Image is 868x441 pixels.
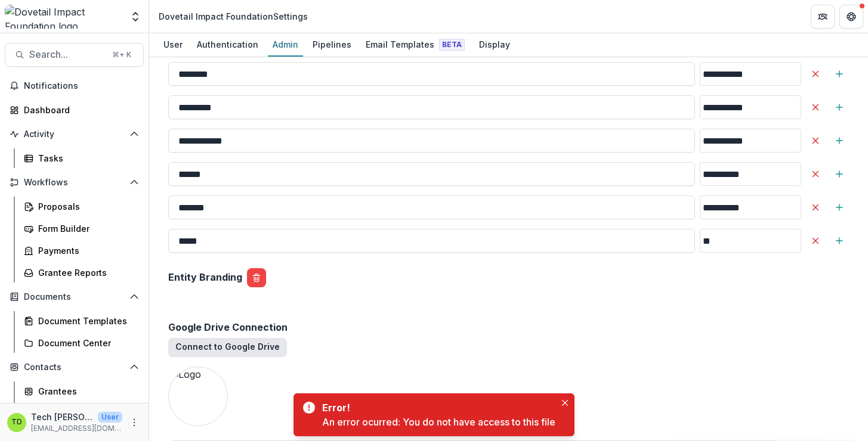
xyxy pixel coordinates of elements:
button: Add Sub-Category [830,198,849,217]
button: delete-logo-file [247,268,266,287]
a: Dashboard [5,100,144,120]
a: Admin [268,33,303,57]
a: Tasks [19,148,144,168]
div: Document Center [38,337,134,349]
input: Delete AllocationAdd Sub-Category [168,95,695,119]
button: Add Sub-Category [830,164,849,184]
button: Delete Allocation [806,164,825,184]
img: Dovetail Impact Foundation logo [5,5,122,29]
div: Tech Dovie [11,418,22,426]
div: Proposals [38,200,134,213]
div: Admin [268,36,303,53]
span: Activity [24,129,125,139]
div: Display [474,36,515,53]
button: Open Activity [5,125,144,144]
button: Delete Allocation [806,64,825,83]
a: Document Center [19,333,144,353]
p: User [98,412,122,423]
div: Authentication [192,36,263,53]
div: Dovetail Impact Foundation Settings [159,10,308,23]
h2: Google Drive Connection [168,322,849,333]
button: More [127,415,141,430]
button: Search... [5,43,144,67]
button: Connect to Google Drive [168,338,287,357]
button: Delete Allocation [806,98,825,117]
div: Grantee Reports [38,266,134,279]
p: [EMAIL_ADDRESS][DOMAIN_NAME] [31,423,122,434]
a: Payments [19,241,144,260]
button: Open Documents [5,287,144,306]
h2: Entity Branding [168,272,242,283]
div: ⌘ + K [110,48,134,61]
button: Delete Allocation [806,131,825,150]
input: Delete AllocationAdd Sub-Category [700,195,801,219]
div: Pipelines [308,36,356,53]
div: Tasks [38,152,134,164]
button: Notifications [5,76,144,95]
input: Delete AllocationAdd Sub-Category [700,95,801,119]
button: Add Sub-Category [830,98,849,117]
a: Grantees [19,381,144,401]
button: Add Sub-Category [830,231,849,250]
input: Delete AllocationAdd Sub-Category [700,229,801,253]
input: Delete AllocationAdd Sub-Category [700,129,801,153]
button: Add Sub-Category [830,64,849,83]
input: Delete AllocationAdd Sub-Category [168,195,695,219]
span: Notifications [24,81,139,91]
div: Grantees [38,385,134,397]
span: Documents [24,292,125,302]
input: Delete AllocationAdd Sub-Category [168,129,695,153]
a: Proposals [19,197,144,216]
a: Authentication [192,33,263,57]
a: Display [474,33,515,57]
div: An error ocurred: You do not have access to this file [322,415,555,429]
span: Workflows [24,178,125,188]
div: Dashboard [24,104,134,116]
button: Add Sub-Category [830,131,849,150]
a: Pipelines [308,33,356,57]
button: Delete Allocation [806,231,825,250]
a: Document Templates [19,311,144,331]
div: User [159,36,187,53]
button: Close [558,396,572,410]
p: Tech [PERSON_NAME] [31,411,93,423]
span: Beta [439,39,465,51]
a: Email Templates Beta [361,33,469,57]
a: Form Builder [19,219,144,238]
button: Open Workflows [5,173,144,192]
div: Error! [322,400,551,415]
button: Delete Allocation [806,198,825,217]
nav: breadcrumb [154,8,313,25]
button: Open Contacts [5,358,144,377]
div: Email Templates [361,36,469,53]
input: Delete AllocationAdd Sub-Category [168,162,695,186]
a: Grantee Reports [19,263,144,282]
div: Document Templates [38,315,134,327]
input: Delete AllocationAdd Sub-Category [168,229,695,253]
input: Delete AllocationAdd Sub-Category [700,62,801,86]
a: User [159,33,187,57]
button: Open entity switcher [127,5,144,29]
div: Payments [38,244,134,257]
button: Partners [811,5,835,29]
span: Search... [29,49,105,60]
div: Form Builder [38,222,134,235]
span: Contacts [24,362,125,372]
button: Get Help [839,5,863,29]
input: Delete AllocationAdd Sub-Category [168,62,695,86]
input: Delete AllocationAdd Sub-Category [700,162,801,186]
